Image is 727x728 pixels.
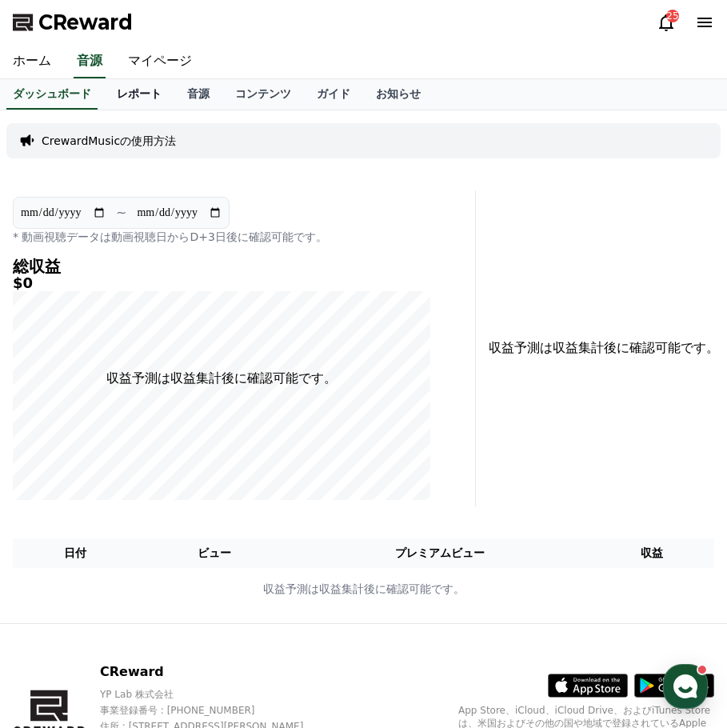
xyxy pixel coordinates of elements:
[206,507,307,547] a: Settings
[174,79,222,110] a: 音源
[100,688,331,701] p: YP Lab 株式会社
[291,538,590,568] th: プレミアムビュー
[13,258,430,275] h4: 総収益
[100,704,331,717] p: 事業登録番号 : [PHONE_NUMBER]
[5,507,106,547] a: Home
[13,538,138,568] th: 日付
[304,79,363,110] a: ガイド
[589,538,714,568] th: 収益
[237,531,276,544] span: Settings
[363,79,433,110] a: お知らせ
[115,45,205,78] a: マイページ
[38,10,133,35] span: CReward
[657,13,676,32] a: 25
[100,662,331,682] p: CReward
[489,338,676,358] p: 収益予測は収益集計後に確認可能です。
[6,79,98,110] a: ダッシュボード
[74,45,106,78] a: 音源
[42,133,176,149] a: CrewardMusicの使用方法
[138,538,291,568] th: ビュー
[116,203,126,222] p: ~
[13,10,133,35] a: CReward
[13,275,430,291] h5: $0
[133,532,180,545] span: Messages
[106,507,206,547] a: Messages
[13,229,430,245] p: * 動画視聴データは動画視聴日からD+3日後に確認可能です。
[106,369,337,388] p: 収益予測は収益集計後に確認可能です。
[104,79,174,110] a: レポート
[41,531,69,544] span: Home
[222,79,304,110] a: コンテンツ
[666,10,679,22] div: 25
[14,581,713,598] p: 収益予測は収益集計後に確認可能です。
